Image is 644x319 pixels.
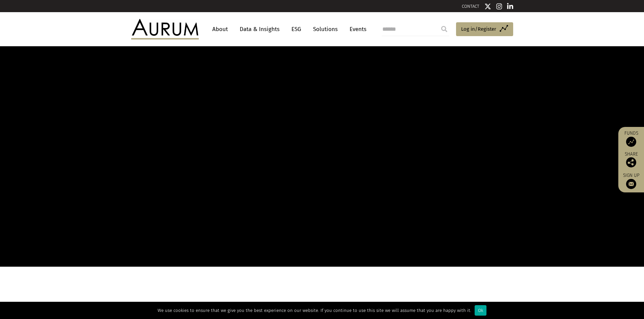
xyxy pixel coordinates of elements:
[626,157,636,167] img: Share this post
[622,130,641,147] a: Funds
[288,23,305,35] a: ESG
[507,3,513,10] img: Linkedin icon
[622,152,641,167] div: Share
[626,179,636,189] img: Sign up to our newsletter
[209,23,231,35] a: About
[310,23,341,35] a: Solutions
[475,305,486,316] div: Ok
[456,22,513,36] a: Log in/Register
[236,23,283,35] a: Data & Insights
[484,3,491,10] img: Twitter icon
[622,172,641,189] a: Sign up
[462,4,479,9] a: CONTACT
[131,19,199,39] img: Aurum
[437,22,451,36] input: Submit
[346,23,366,35] a: Events
[626,137,636,147] img: Access Funds
[496,3,502,10] img: Instagram icon
[461,25,496,33] span: Log in/Register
